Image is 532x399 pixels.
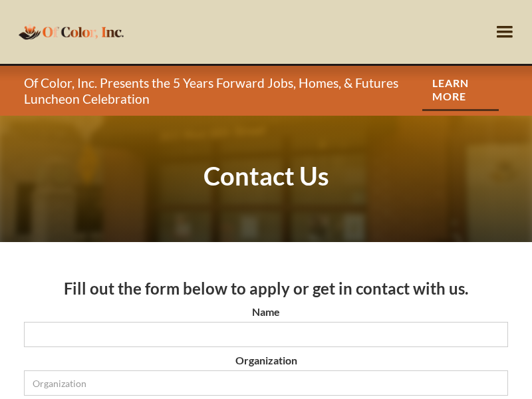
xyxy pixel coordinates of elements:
a: Learn More [422,70,499,111]
strong: Contact Us [203,160,329,191]
p: Of Color, Inc. Presents the 5 Years Forward Jobs, Homes, & Futures Luncheon Celebration [24,75,413,107]
h3: Fill out the form below to apply or get in contact with us. [24,279,508,299]
label: Organization [24,354,508,367]
label: Name [24,305,508,319]
a: home [15,16,128,47]
input: Organization [24,370,508,396]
